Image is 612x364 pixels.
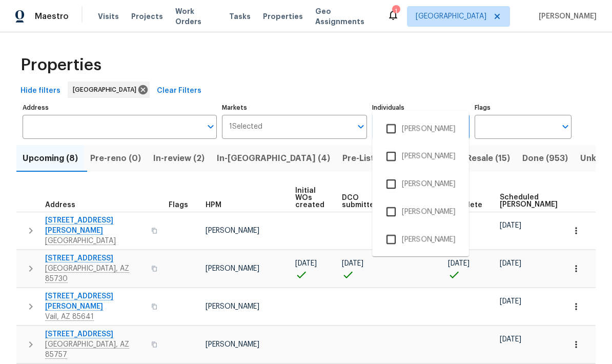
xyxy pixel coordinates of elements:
span: [DATE] [500,222,521,229]
span: Upcoming (8) [23,151,78,166]
span: [PERSON_NAME] [206,303,259,310]
span: Properties [263,11,303,22]
button: Hide filters [16,82,65,100]
li: [PERSON_NAME] [380,118,461,139]
span: [PERSON_NAME] [535,11,597,22]
span: Done (953) [522,151,568,166]
span: [DATE] [295,260,317,267]
li: [PERSON_NAME] [380,146,461,167]
span: Resale (15) [466,151,510,166]
span: [DATE] [500,336,521,343]
span: Pre-Listing (1) [342,151,398,166]
span: Clear Filters [157,85,201,97]
span: Pre-reno (0) [90,151,141,166]
span: [DATE] [500,260,521,267]
span: DCO submitted [342,194,379,209]
li: [PERSON_NAME] [380,173,461,195]
span: Visits [98,11,119,22]
label: Address [23,105,217,111]
span: [PERSON_NAME] [206,265,259,272]
span: Initial WOs created [295,187,324,209]
span: 1 Selected [229,123,262,131]
button: Open [203,119,218,134]
button: Clear Filters [153,82,206,100]
div: [GEOGRAPHIC_DATA] [68,82,150,98]
span: [DATE] [342,260,363,267]
label: Markets [222,105,368,111]
span: Work Orders [175,6,217,27]
span: [PERSON_NAME] [206,227,259,234]
span: [GEOGRAPHIC_DATA] [416,11,486,22]
li: [PERSON_NAME] [380,201,461,223]
button: Close [456,119,471,134]
span: Hide filters [21,85,60,97]
span: [GEOGRAPHIC_DATA] [73,85,140,95]
span: Maestro [35,11,69,22]
span: Projects [131,11,163,22]
span: In-review (2) [153,151,205,166]
button: Open [558,119,573,134]
span: [DATE] [500,298,521,305]
span: Tasks [229,13,251,20]
span: In-[GEOGRAPHIC_DATA] (4) [217,151,330,166]
span: HPM [206,201,221,209]
div: 1 [392,6,399,16]
button: Open [354,119,368,134]
span: Address [45,201,75,209]
li: [PERSON_NAME] [380,229,461,250]
label: Flags [475,105,572,111]
span: Scheduled [PERSON_NAME] [500,194,558,208]
span: [DATE] [448,260,470,267]
span: Geo Assignments [315,6,375,27]
label: Individuals [372,105,469,111]
span: Properties [21,60,101,70]
span: Flags [169,201,188,209]
span: [PERSON_NAME] [206,341,259,348]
